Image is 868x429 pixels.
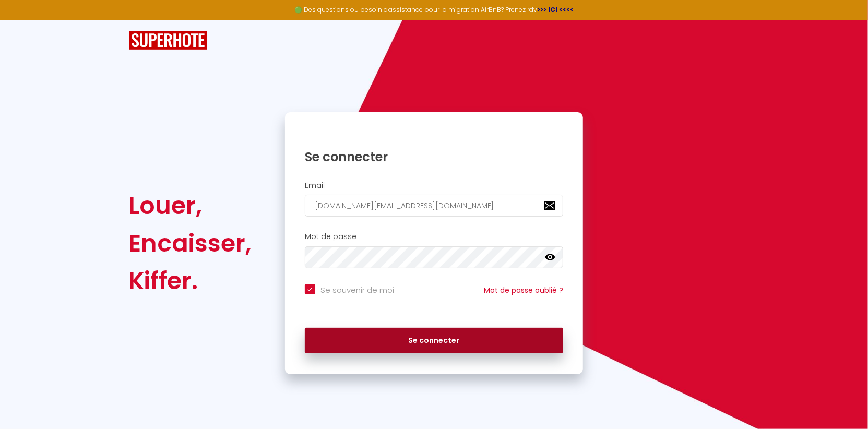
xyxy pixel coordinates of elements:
[484,285,563,295] a: Mot de passe oublié ?
[129,31,207,50] img: SuperHote logo
[305,149,564,165] h1: Se connecter
[537,5,574,14] a: >>> ICI <<<<
[305,232,564,241] h2: Mot de passe
[129,262,252,300] div: Kiffer.
[305,328,564,354] button: Se connecter
[305,181,564,190] h2: Email
[129,224,252,262] div: Encaisser,
[129,187,252,224] div: Louer,
[305,195,564,217] input: Ton Email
